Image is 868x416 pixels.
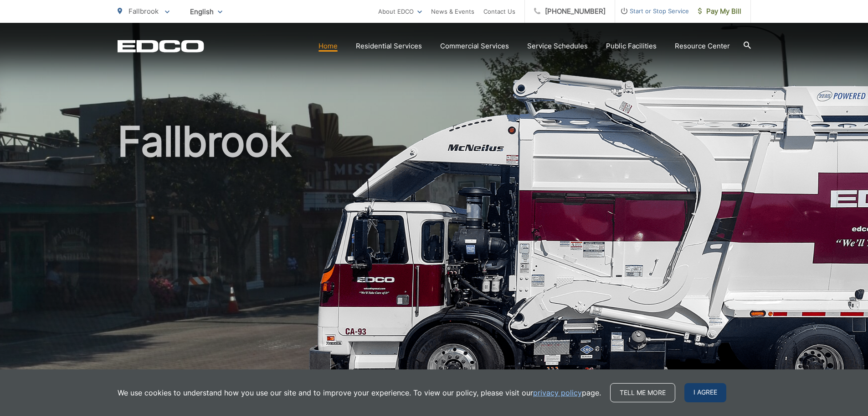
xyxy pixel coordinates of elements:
a: Resource Center [675,41,730,52]
a: Home [318,41,338,52]
a: privacy policy [533,387,582,398]
span: I agree [684,383,726,402]
span: Pay My Bill [698,6,741,17]
span: Fallbrook [128,7,159,16]
a: Contact Us [483,6,515,17]
a: Public Facilities [606,41,657,52]
a: Tell me more [610,383,675,402]
a: Residential Services [356,41,422,52]
a: News & Events [431,6,474,17]
h1: Fallbrook [118,119,751,408]
a: Service Schedules [527,41,588,52]
a: EDCD logo. Return to the homepage. [118,40,204,53]
span: English [183,4,229,20]
a: Commercial Services [440,41,509,52]
a: About EDCO [378,6,422,17]
p: We use cookies to understand how you use our site and to improve your experience. To view our pol... [118,387,601,398]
